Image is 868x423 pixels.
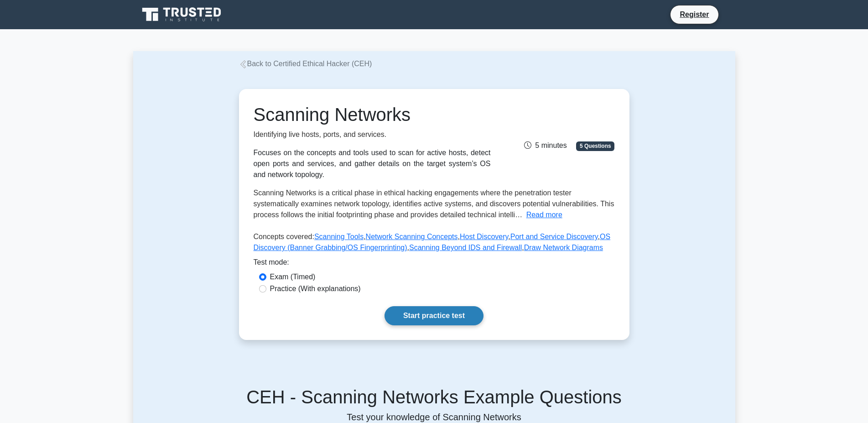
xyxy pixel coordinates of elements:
[576,141,614,151] span: 5 Questions
[409,244,522,251] a: Scanning Beyond IDS and Firewall
[254,147,491,180] div: Focuses on the concepts and tools used to scan for active hosts, detect open ports and services, ...
[460,233,508,240] a: Host Discovery
[239,60,372,68] a: Back to Certified Ethical Hacker (CEH)
[254,231,615,257] p: Concepts covered: , , , , , ,
[254,257,615,272] div: Test mode:
[366,233,458,240] a: Network Scanning Concepts
[270,272,316,282] label: Exam (Timed)
[270,283,361,294] label: Practice (With explanations)
[674,9,714,20] a: Register
[524,244,603,251] a: Draw Network Diagrams
[144,412,724,423] p: Test your knowledge of Scanning Networks
[526,209,562,220] button: Read more
[254,189,614,219] span: Scanning Networks is a critical phase in ethical hacking engagements where the penetration tester...
[144,386,724,408] h5: CEH - Scanning Networks Example Questions
[510,233,598,240] a: Port and Service Discovery
[254,104,491,125] h1: Scanning Networks
[254,129,491,140] p: Identifying live hosts, ports, and services.
[524,141,567,149] span: 5 minutes
[314,233,364,240] a: Scanning Tools
[385,306,483,325] a: Start practice test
